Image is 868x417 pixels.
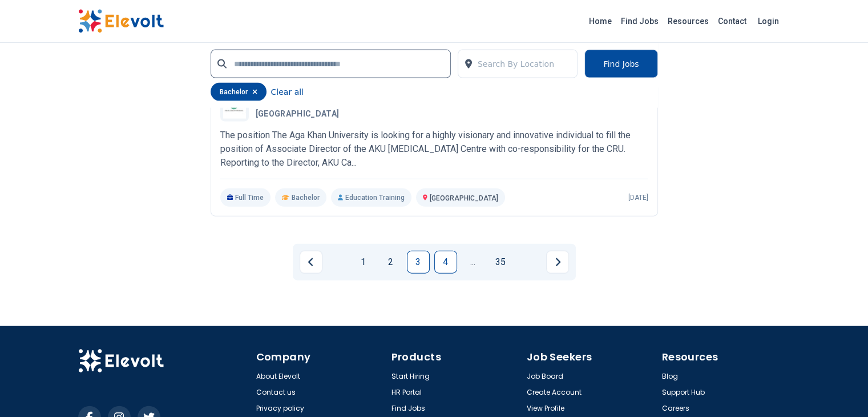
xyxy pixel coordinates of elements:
[434,251,457,274] a: Page 4
[300,251,322,274] a: Previous page
[78,349,164,373] img: Elevolt
[584,12,616,30] a: Home
[380,251,402,274] a: Page 2
[391,404,425,413] a: Find Jobs
[391,372,430,381] a: Start Hiring
[546,251,569,274] a: Next page
[78,9,164,33] img: Elevolt
[527,404,564,413] a: View Profile
[256,349,385,365] h4: Company
[663,12,713,30] a: Resources
[220,93,648,207] a: Aga khan UniversityAssociate Director, [MEDICAL_DATA][GEOGRAPHIC_DATA][GEOGRAPHIC_DATA]The positi...
[430,194,498,202] span: [GEOGRAPHIC_DATA]
[256,372,300,381] a: About Elevolt
[292,193,320,202] span: Bachelor
[352,251,375,274] a: Page 1
[628,193,648,202] p: [DATE]
[662,349,790,365] h4: Resources
[584,50,657,78] button: Find Jobs
[256,388,296,397] a: Contact us
[211,83,267,101] div: bachelor
[527,349,655,365] h4: Job Seekers
[300,251,569,274] ul: Pagination
[527,388,582,397] a: Create Account
[662,388,705,397] a: Support Hub
[662,372,678,381] a: Blog
[256,109,340,119] span: [GEOGRAPHIC_DATA]
[751,10,786,33] a: Login
[391,388,422,397] a: HR Portal
[662,404,689,413] a: Careers
[256,404,304,413] a: Privacy policy
[462,251,485,274] a: Jump forward
[271,83,304,101] button: Clear all
[391,349,520,365] h4: Products
[811,362,868,417] iframe: Chat Widget
[407,251,430,274] a: Page 3 is your current page
[331,189,411,207] p: Education Training
[220,129,648,170] p: The position The Aga Khan University is looking for a highly visionary and innovative individual ...
[713,12,751,30] a: Contact
[527,372,563,381] a: Job Board
[616,12,663,30] a: Find Jobs
[220,189,271,207] p: Full Time
[489,251,512,274] a: Page 35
